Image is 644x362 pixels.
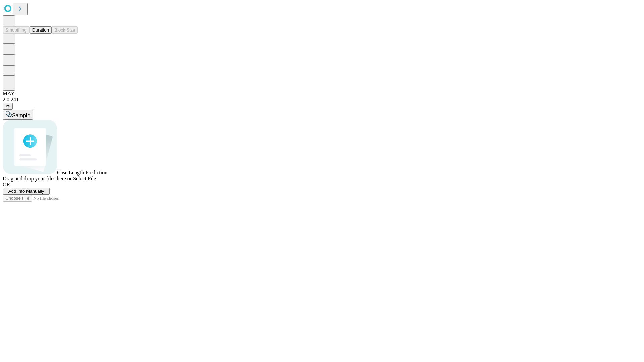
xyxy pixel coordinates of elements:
[3,188,50,195] button: Add Info Manually
[3,110,33,120] button: Sample
[3,90,641,97] div: MAY
[57,170,107,175] span: Case Length Prediction
[3,103,13,110] button: @
[3,182,10,187] span: OR
[3,26,30,34] button: Smoothing
[8,189,44,194] span: Add Info Manually
[52,26,78,34] button: Block Size
[73,176,96,181] span: Select File
[5,104,10,109] span: @
[30,26,52,34] button: Duration
[3,176,72,181] span: Drag and drop your files here or
[12,113,30,118] span: Sample
[3,97,641,103] div: 2.0.241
